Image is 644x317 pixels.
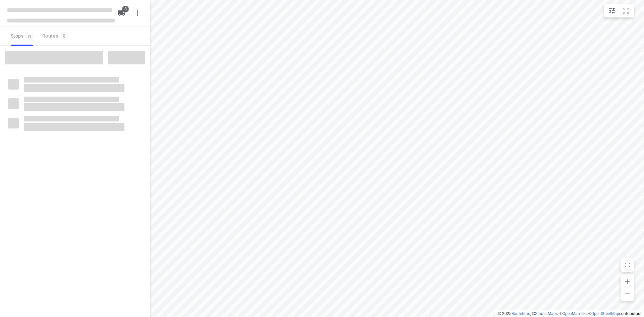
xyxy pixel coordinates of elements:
[512,311,530,316] a: Routetitan
[605,4,619,17] button: Map settings
[535,311,558,316] a: Stadia Maps
[498,311,641,316] li: © 2025 , © , © © contributors
[562,311,588,316] a: OpenMapTiles
[591,311,619,316] a: OpenStreetMap
[604,4,634,17] div: small contained button group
